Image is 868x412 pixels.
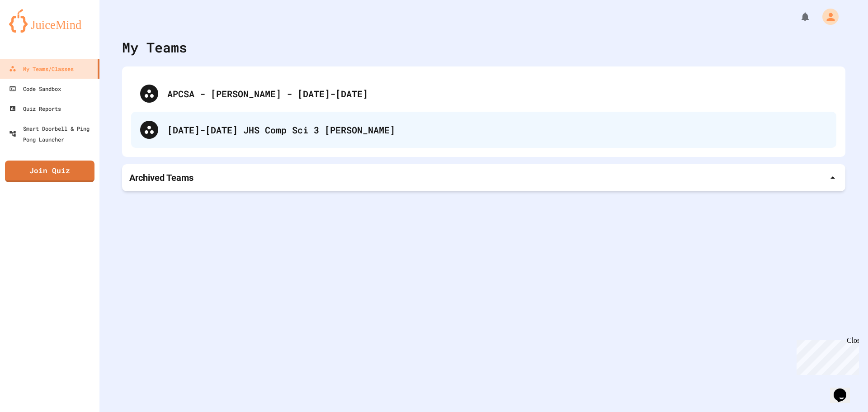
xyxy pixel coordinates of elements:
div: My Notifications [783,9,813,24]
iframe: chat widget [830,376,859,403]
div: My Teams/Classes [9,63,74,74]
iframe: chat widget [793,336,859,375]
div: Quiz Reports [9,103,61,114]
div: APCSA - [PERSON_NAME] - [DATE]-[DATE] [167,87,827,100]
div: [DATE]-[DATE] JHS Comp Sci 3 [PERSON_NAME] [167,123,827,137]
div: Smart Doorbell & Ping Pong Launcher [9,123,96,145]
div: My Teams [122,37,187,57]
a: Join Quiz [5,161,94,182]
div: [DATE]-[DATE] JHS Comp Sci 3 [PERSON_NAME] [131,112,836,148]
div: APCSA - [PERSON_NAME] - [DATE]-[DATE] [131,76,836,112]
img: logo-orange.svg [9,9,90,33]
div: Code Sandbox [9,83,61,94]
div: My Account [813,6,841,27]
p: Archived Teams [129,171,193,184]
div: Chat with us now!Close [4,4,62,57]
